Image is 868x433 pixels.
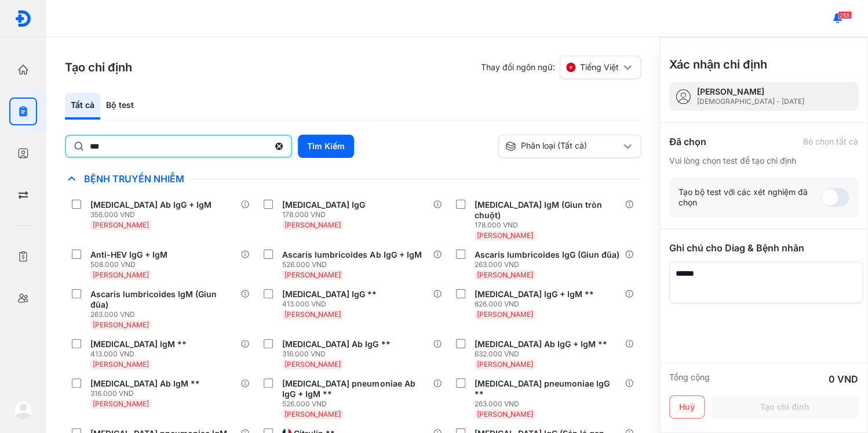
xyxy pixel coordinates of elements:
[475,349,612,359] div: 632.000 VND
[475,260,624,269] div: 263.000 VND
[282,378,428,399] div: [MEDICAL_DATA] pneumoniae Ab IgG + IgM **
[90,289,236,310] div: Ascaris lumbricoides IgM (Giun đũa)
[93,221,149,229] span: [PERSON_NAME]
[90,260,172,269] div: 508.000 VND
[90,210,216,219] div: 356.000 VND
[14,400,32,419] img: logo
[90,310,240,319] div: 263.000 VND
[697,97,804,106] div: [DEMOGRAPHIC_DATA] - [DATE]
[481,56,641,79] div: Thay đổi ngôn ngữ:
[90,378,200,389] div: [MEDICAL_DATA] Ab IgM **
[580,62,619,73] span: Tiếng Việt
[93,270,149,279] span: [PERSON_NAME]
[282,289,377,300] div: [MEDICAL_DATA] IgG **
[285,310,341,319] span: [PERSON_NAME]
[90,200,211,210] div: [MEDICAL_DATA] Ab IgG + IgM
[298,135,354,158] button: Tìm Kiếm
[282,210,370,219] div: 178.000 VND
[65,93,100,120] div: Tất cả
[282,349,395,359] div: 316.000 VND
[475,300,599,309] div: 826.000 VND
[78,173,189,185] span: Bệnh Truyền Nhiễm
[679,187,821,208] div: Tạo bộ test với các xét nghiệm đã chọn
[669,372,710,386] div: Tổng cộng
[14,10,32,27] img: logo
[285,221,341,229] span: [PERSON_NAME]
[282,200,365,210] div: [MEDICAL_DATA] IgG
[93,360,149,369] span: [PERSON_NAME]
[282,399,432,409] div: 526.000 VND
[669,135,706,149] div: Đã chọn
[477,310,533,319] span: [PERSON_NAME]
[838,11,852,19] span: 255
[829,372,858,386] div: 0 VND
[93,399,149,408] span: [PERSON_NAME]
[475,399,625,409] div: 263.000 VND
[90,250,167,260] div: Anti-HEV IgG + IgM
[477,360,533,369] span: [PERSON_NAME]
[477,231,533,240] span: [PERSON_NAME]
[285,360,341,369] span: [PERSON_NAME]
[285,410,341,418] span: [PERSON_NAME]
[475,250,619,260] div: Ascaris lumbricoides IgG (Giun đũa)
[505,140,621,152] div: Phân loại (Tất cả)
[90,389,205,398] div: 316.000 VND
[282,300,381,309] div: 413.000 VND
[90,339,187,349] div: [MEDICAL_DATA] IgM **
[475,289,594,300] div: [MEDICAL_DATA] IgG + IgM **
[475,339,607,349] div: [MEDICAL_DATA] Ab IgG + IgM **
[282,260,426,269] div: 526.000 VND
[282,250,421,260] div: Ascaris lumbricoides Ab IgG + IgM
[93,320,149,329] span: [PERSON_NAME]
[669,156,858,166] div: Vui lòng chọn test để tạo chỉ định
[803,136,858,147] div: Bỏ chọn tất cả
[477,270,533,279] span: [PERSON_NAME]
[475,200,620,221] div: [MEDICAL_DATA] IgM (Giun tròn chuột)
[477,410,533,418] span: [PERSON_NAME]
[100,93,140,120] div: Bộ test
[697,86,804,97] div: [PERSON_NAME]
[712,395,858,418] button: Tạo chỉ định
[65,59,132,75] h3: Tạo chỉ định
[475,221,625,230] div: 178.000 VND
[285,270,341,279] span: [PERSON_NAME]
[282,339,390,349] div: [MEDICAL_DATA] Ab IgG **
[669,56,767,73] h3: Xác nhận chỉ định
[475,378,620,399] div: [MEDICAL_DATA] pneumoniae IgG **
[669,241,858,255] div: Ghi chú cho Diag & Bệnh nhân
[90,349,191,359] div: 413.000 VND
[669,395,705,418] button: Huỷ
